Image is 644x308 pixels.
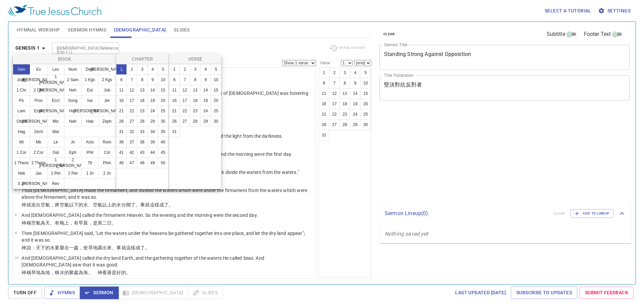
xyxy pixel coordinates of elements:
[47,126,64,137] button: Mal
[158,158,168,168] button: 50
[137,116,148,127] button: 28
[98,106,116,116] button: [PERSON_NAME]
[98,74,116,85] button: 2 Kgs
[81,147,99,158] button: Phil
[81,85,99,96] button: Est
[137,95,148,106] button: 18
[147,85,158,96] button: 14
[64,106,82,116] button: Hos
[126,95,137,106] button: 17
[158,126,168,137] button: 35
[126,85,137,96] button: 12
[190,116,201,127] button: 28
[200,85,211,96] button: 14
[116,85,127,96] button: 11
[98,85,116,96] button: Job
[200,74,211,85] button: 9
[81,137,99,147] button: Acts
[147,158,158,168] button: 49
[126,106,137,116] button: 22
[179,116,190,127] button: 27
[14,56,115,62] p: Book
[81,95,99,106] button: Isa
[137,64,148,75] button: 3
[30,137,47,147] button: Mk
[169,74,180,85] button: 6
[158,147,168,158] button: 45
[116,137,127,147] button: 36
[126,126,137,137] button: 32
[158,116,168,127] button: 30
[211,116,221,127] button: 30
[64,158,82,168] button: 2 [PERSON_NAME]
[98,137,116,147] button: Rom
[13,168,30,179] button: Heb
[211,95,221,106] button: 20
[98,147,116,158] button: Col
[147,147,158,158] button: 44
[47,168,64,179] button: 1 Pet
[200,116,211,127] button: 29
[179,85,190,96] button: 12
[47,95,64,106] button: Eccl
[147,106,158,116] button: 24
[64,64,82,75] button: Num
[64,137,82,147] button: Jn
[13,126,30,137] button: Hag
[126,74,137,85] button: 7
[98,158,116,168] button: Phm
[30,178,47,189] button: [PERSON_NAME]
[47,85,64,96] button: [PERSON_NAME]
[200,64,211,75] button: 4
[179,74,190,85] button: 7
[30,147,47,158] button: 2 Cor
[211,106,221,116] button: 25
[81,106,99,116] button: [PERSON_NAME]
[30,126,47,137] button: Zech
[169,106,180,116] button: 21
[158,64,168,75] button: 5
[116,95,127,106] button: 16
[137,147,148,158] button: 43
[126,64,137,75] button: 2
[64,95,82,106] button: Song
[171,56,220,62] p: Verse
[81,158,99,168] button: Tit
[30,64,47,75] button: Ex
[47,158,64,168] button: 1 [PERSON_NAME]
[147,126,158,137] button: 34
[169,85,180,96] button: 11
[137,158,148,168] button: 48
[211,64,221,75] button: 5
[47,106,64,116] button: [PERSON_NAME]
[98,64,116,75] button: [PERSON_NAME]
[147,64,158,75] button: 4
[13,147,30,158] button: 1 Cor
[64,85,82,96] button: Neh
[158,137,168,147] button: 40
[190,64,201,75] button: 3
[137,106,148,116] button: 23
[118,56,167,62] p: Chapter
[190,106,201,116] button: 23
[158,85,168,96] button: 15
[126,116,137,127] button: 27
[47,116,64,127] button: Mic
[190,74,201,85] button: 8
[126,147,137,158] button: 42
[81,168,99,179] button: 1 Jn
[169,64,180,75] button: 1
[13,158,30,168] button: 1 Thess
[147,74,158,85] button: 9
[47,147,64,158] button: Gal
[158,106,168,116] button: 25
[200,106,211,116] button: 24
[98,95,116,106] button: Jer
[169,116,180,127] button: 26
[30,168,47,179] button: Jas
[169,95,180,106] button: 16
[116,106,127,116] button: 21
[47,137,64,147] button: Lk
[137,74,148,85] button: 8
[30,106,47,116] button: Ezek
